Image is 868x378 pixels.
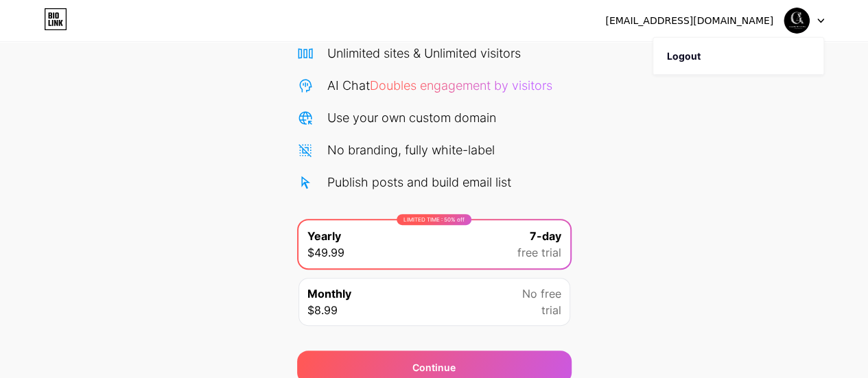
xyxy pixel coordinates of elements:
div: Publish posts and build email list [327,173,511,191]
span: No free [522,285,561,302]
div: Unlimited sites & Unlimited visitors [327,44,521,62]
div: AI Chat [327,76,552,95]
span: trial [541,302,561,318]
div: No branding, fully white-label [327,141,495,159]
span: $8.99 [307,302,338,318]
div: Use your own custom domain [327,108,496,127]
span: Doubles engagement by visitors [370,78,552,93]
div: Continue [412,360,456,375]
span: 7-day [530,228,561,244]
div: LIMITED TIME : 50% off [397,214,471,225]
span: $49.99 [307,244,344,261]
span: Monthly [307,285,351,302]
div: [EMAIL_ADDRESS][DOMAIN_NAME] [605,14,773,28]
img: Reonald Lagarense [784,8,810,34]
span: Yearly [307,228,341,244]
li: Logout [653,38,823,75]
span: free trial [517,244,561,261]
